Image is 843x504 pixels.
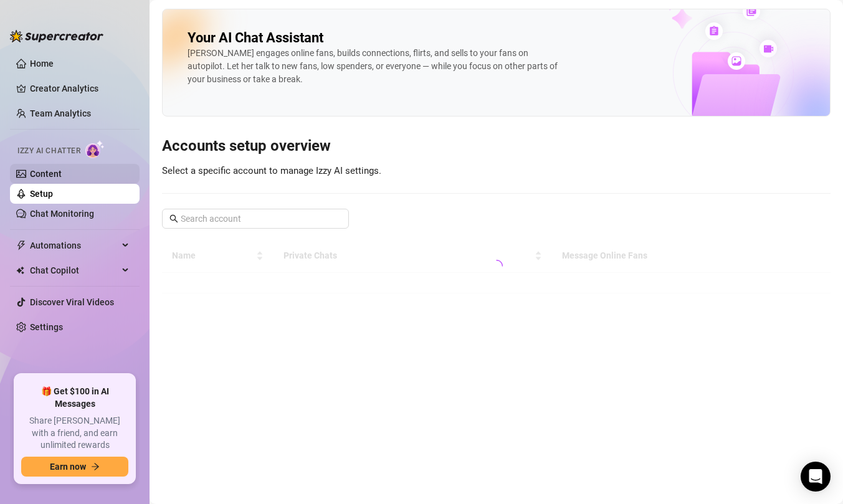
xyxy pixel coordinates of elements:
span: arrow-right [91,462,100,471]
img: AI Chatter [85,140,105,158]
span: thunderbolt [16,240,26,250]
span: Share [PERSON_NAME] with a friend, and earn unlimited rewards [21,415,128,452]
img: Chat Copilot [16,266,24,275]
input: Search account [181,212,331,226]
a: Content [30,169,62,179]
span: 🎁 Get $100 in AI Messages [21,386,128,410]
span: Chat Copilot [30,260,118,280]
span: Izzy AI Chatter [17,145,80,157]
a: Creator Analytics [30,78,130,98]
button: Earn nowarrow-right [21,457,128,477]
a: Setup [30,189,53,199]
h2: Your AI Chat Assistant [188,29,323,47]
h3: Accounts setup overview [162,136,831,156]
a: Home [30,59,54,69]
div: [PERSON_NAME] engages online fans, builds connections, flirts, and sells to your fans on autopilo... [188,47,561,86]
img: logo-BBDzfeDw.svg [10,30,103,42]
a: Discover Viral Videos [30,297,114,307]
div: Open Intercom Messenger [801,462,831,492]
span: search [169,214,178,223]
span: Select a specific account to manage Izzy AI settings. [162,165,381,176]
span: loading [488,259,504,274]
span: Earn now [50,462,86,472]
span: Automations [30,235,118,255]
a: Team Analytics [30,108,91,118]
a: Settings [30,322,63,332]
a: Chat Monitoring [30,209,94,219]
